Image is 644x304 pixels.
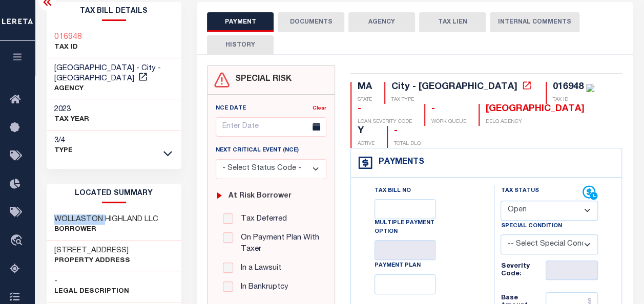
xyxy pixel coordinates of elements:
label: In a Lawsuit [236,263,281,274]
label: In Bankruptcy [236,281,288,293]
img: check-icon-green.svg [586,84,594,92]
label: Tax Status [501,187,538,196]
h3: [STREET_ADDRESS] [54,246,130,256]
label: Payment Plan [375,262,421,270]
h2: LOCATED SUMMARY [47,184,182,203]
button: PAYMENT [207,12,274,32]
div: 016948 [553,82,584,92]
h4: Payments [373,158,424,167]
p: TAX YEAR [54,115,89,125]
span: [GEOGRAPHIC_DATA] - City - [GEOGRAPHIC_DATA] [54,64,161,82]
h2: Tax Bill Details [47,2,182,21]
h3: 2023 [54,104,89,115]
p: TOTAL DLQ [394,140,421,148]
p: STATE [358,96,372,104]
div: Y [358,126,375,137]
label: Special Condition [501,222,562,231]
label: Tax Deferred [236,213,287,225]
p: TAX ID [553,96,594,104]
h3: 3/4 [54,136,73,146]
p: DELQ AGENCY [486,118,585,126]
div: City - [GEOGRAPHIC_DATA] [391,82,517,92]
p: WORK QUEUE [431,118,466,126]
div: - [358,104,412,115]
p: ACTIVE [358,140,375,148]
p: LOAN SEVERITY CODE [358,118,412,126]
button: INTERNAL COMMENTS [490,12,579,32]
p: Legal Description [54,287,129,297]
h3: - [54,276,129,287]
a: Clear [313,106,326,111]
label: Tax Bill No [375,187,411,196]
div: MA [358,82,372,93]
div: - [394,126,421,137]
label: On Payment Plan With Taxer [236,232,319,255]
p: TAX TYPE [391,96,533,104]
h4: SPECIAL RISK [230,75,292,84]
h3: WOLLASTON HIGHLAND LLC [54,214,158,225]
p: AGENCY [54,84,174,94]
p: Borrower [54,225,158,235]
button: AGENCY [348,12,415,32]
label: Next Critical Event (NCE) [216,146,299,155]
div: [GEOGRAPHIC_DATA] [486,104,585,115]
button: DOCUMENTS [278,12,344,32]
p: Property Address [54,256,130,266]
div: - [431,104,466,115]
a: 016948 [54,32,82,42]
label: NCE Date [216,104,246,113]
p: Type [54,146,73,156]
p: TAX ID [54,42,82,53]
label: Multiple Payment Option [375,219,435,236]
button: TAX LIEN [419,12,486,32]
input: Enter Date [216,117,326,137]
h6: Severity Code: [501,263,546,278]
h6: At Risk Borrower [228,192,292,201]
button: HISTORY [207,35,274,55]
